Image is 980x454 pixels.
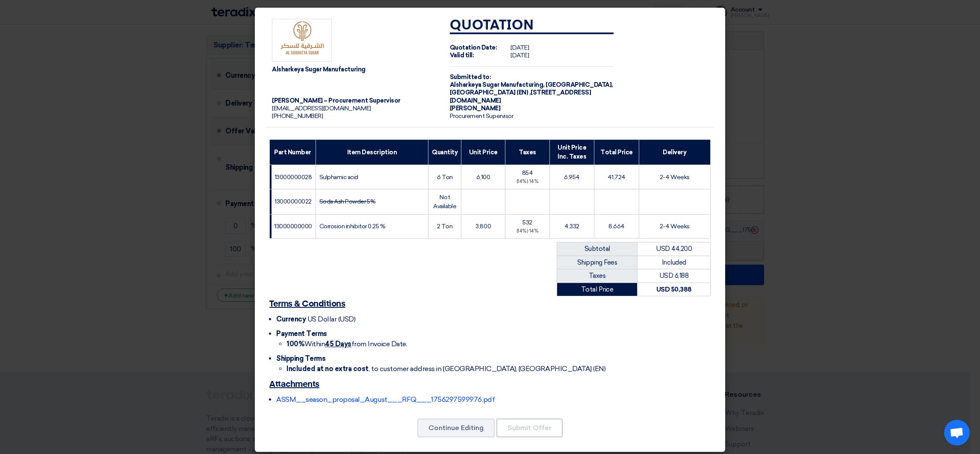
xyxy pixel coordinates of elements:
span: [PERSON_NAME] [450,105,501,112]
span: Currency [276,315,306,323]
span: [DATE] [511,44,529,51]
td: USD 44,200 [638,242,711,256]
a: Open chat [944,420,970,445]
strong: 100% [286,340,304,348]
span: Within from Invoice Date. [286,340,407,348]
td: Taxes [557,269,638,283]
th: Total Price [594,140,639,165]
span: 2-4 Weeks [660,174,690,181]
th: Unit Price Inc. Taxes [550,140,594,165]
img: Company Logo [272,19,332,62]
li: , to customer address in [GEOGRAPHIC_DATA], [GEOGRAPHIC_DATA] (EN) [286,364,711,374]
span: 6 Ton [437,174,453,181]
strong: Valid till: [450,52,474,59]
td: Shipping Fees [557,256,638,269]
span: 3,800 [475,223,491,230]
span: Payment Terms [276,330,327,338]
span: Corrosion inhibitor 0.25 % [319,223,386,230]
button: Submit Offer [496,419,563,437]
td: 13000000000 [270,214,316,239]
u: 45 Days [325,340,351,348]
th: Item Description [316,140,428,165]
span: [EMAIL_ADDRESS][DOMAIN_NAME] [272,105,371,112]
a: ASSM__season_proposal_August___RFQ___1756297599976.pdf [276,395,495,404]
div: [PERSON_NAME] – Procurement Supervisor [272,97,436,105]
div: (14%) 14% [509,228,546,235]
span: 4,332 [564,223,579,230]
th: Quantity [428,140,461,165]
span: [GEOGRAPHIC_DATA], [GEOGRAPHIC_DATA] (EN) ,[STREET_ADDRESS][DOMAIN_NAME] [450,81,613,104]
strong: USD 50,388 [656,286,692,293]
strong: Submitted to: [450,74,491,81]
td: Total Price [557,283,638,296]
span: 41,724 [608,174,626,181]
th: Part Number [270,140,316,165]
span: 8,664 [608,223,625,230]
strong: Quotation [450,19,534,32]
th: Taxes [505,140,550,165]
strong: Quotation Date: [450,44,497,51]
th: Unit Price [461,140,505,165]
span: USD 6,188 [659,272,689,280]
strong: Included at no extra cost [286,365,369,373]
div: Alsharkeya Sugar Manufacturing [272,66,436,74]
td: Subtotal [557,242,638,256]
strike: Soda Ash Powder 5% [319,198,375,205]
span: 2-4 Weeks [660,223,690,230]
span: Procurement Supervisor [450,112,513,120]
span: 2 Ton [437,223,452,230]
span: [PHONE_NUMBER] [272,112,323,120]
span: 6,954 [564,174,580,181]
span: [DATE] [511,52,529,59]
th: Delivery [639,140,710,165]
span: Alsharkeya Sugar Manufacturing, [450,81,545,88]
u: Attachments [269,380,319,389]
span: Included [662,259,686,266]
span: Sulphamic acid [319,174,358,181]
td: 13000000022 [270,189,316,214]
span: 6,100 [476,174,490,181]
span: Shipping Terms [276,354,325,363]
u: Terms & Conditions [269,300,345,308]
td: 13000000028 [270,165,316,189]
span: 532 [522,219,532,226]
span: US Dollar (USD) [307,315,356,323]
span: Not Available [433,194,456,210]
div: (14%) 14% [509,178,546,186]
button: Continue Editing [417,419,495,437]
span: 854 [522,169,533,177]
